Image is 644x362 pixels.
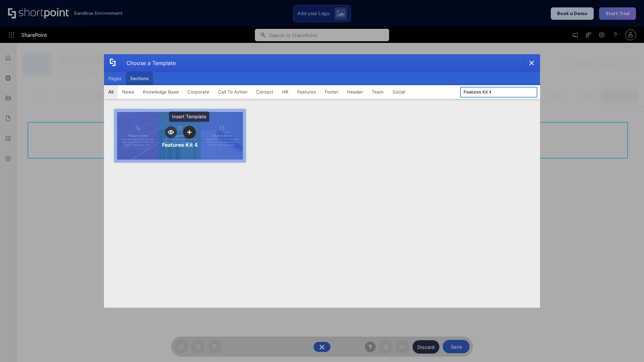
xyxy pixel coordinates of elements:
button: Header [343,85,367,99]
button: Team [367,85,388,99]
button: Features [293,85,320,99]
input: Search [460,87,537,98]
button: Contact [252,85,278,99]
button: Knowledge Base [139,85,183,99]
button: Footer [320,85,343,99]
div: template selector [104,54,540,308]
button: All [104,85,118,99]
button: News [118,85,139,99]
button: Sections [126,72,153,85]
button: Corporate [183,85,214,99]
div: Choose a Template [121,55,176,71]
iframe: Chat Widget [610,330,644,362]
button: Pages [104,72,126,85]
button: Call To Action [214,85,252,99]
button: Social [388,85,410,99]
button: HR [278,85,293,99]
div: Features Kit 4 [162,141,198,148]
